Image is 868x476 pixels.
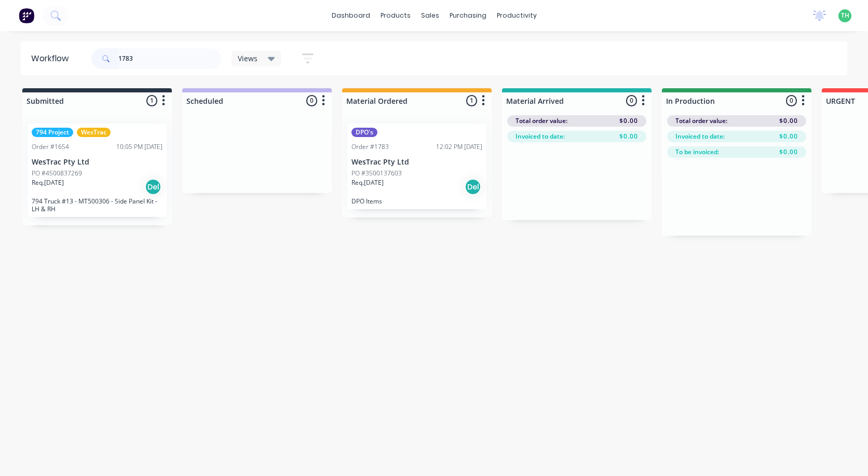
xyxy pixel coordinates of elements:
p: PO #3500137603 [351,169,402,178]
div: products [375,8,416,23]
div: sales [416,8,444,23]
div: DPO'sOrder #178312:02 PM [DATE]WesTrac Pty LtdPO #3500137603Req.[DATE]DelDPO Items [347,124,486,209]
span: Total order value: [516,116,567,126]
span: Total order value: [675,116,727,126]
div: Del [145,179,161,195]
span: $0.00 [779,116,798,126]
div: 12:02 PM [DATE] [436,142,482,152]
p: Req. [DATE] [32,178,64,187]
div: Order #1783 [351,142,389,152]
p: 794 Truck #13 - MT500306 - Side Panel Kit - LH & RH [32,197,162,213]
span: $0.00 [779,147,798,157]
div: 10:05 PM [DATE] [116,142,162,152]
div: Del [465,179,481,195]
span: $0.00 [779,132,798,141]
div: Order #1654 [32,142,69,152]
div: purchasing [444,8,492,23]
p: PO #4500837269 [32,169,82,178]
p: Req. [DATE] [351,178,384,187]
span: To be invoiced: [675,147,719,157]
span: $0.00 [619,132,638,141]
span: Invoiced to date: [675,132,725,141]
input: Search for orders... [118,48,221,69]
div: DPO's [351,128,377,137]
div: Workflow [31,52,74,65]
p: WesTrac Pty Ltd [351,158,482,167]
div: productivity [492,8,542,23]
a: dashboard [327,8,375,23]
div: 794 Project [32,128,73,137]
span: $0.00 [619,116,638,126]
p: WesTrac Pty Ltd [32,158,162,167]
p: DPO Items [351,197,482,205]
span: Views [238,53,257,64]
span: Invoiced to date: [516,132,565,141]
div: 794 ProjectWesTracOrder #165410:05 PM [DATE]WesTrac Pty LtdPO #4500837269Req.[DATE]Del794 Truck #... [28,124,167,217]
div: WesTrac [77,128,111,137]
img: Factory [19,8,34,23]
span: TH [841,11,849,20]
